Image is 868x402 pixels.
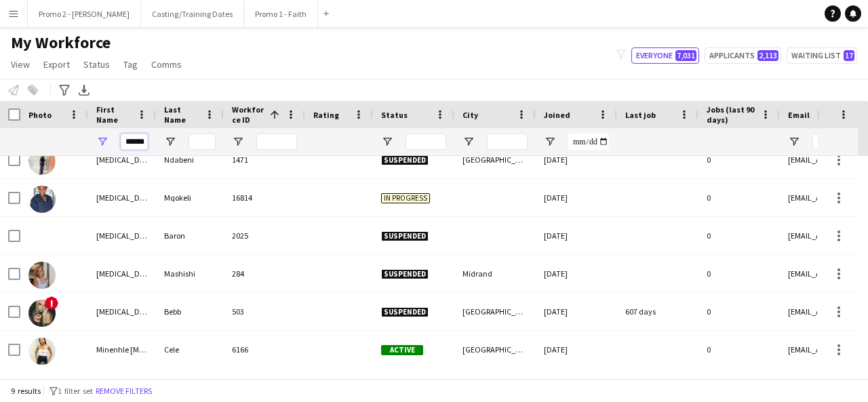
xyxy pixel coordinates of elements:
div: 284 [224,255,305,292]
div: [GEOGRAPHIC_DATA] [454,293,536,330]
span: Suspended [381,307,429,317]
span: City [462,110,478,120]
button: Applicants2,113 [705,47,781,64]
div: 0 [698,141,780,178]
div: 607 days [617,293,698,330]
img: Nikita Ndabeni [28,148,56,175]
button: Open Filter Menu [232,136,244,148]
input: Workforce ID Filter Input [256,134,297,150]
a: View [5,56,35,73]
span: Tag [123,58,138,71]
input: Status Filter Input [406,134,446,150]
span: 17 [844,50,854,61]
input: First Name Filter Input [121,134,148,150]
span: Export [43,58,70,71]
div: [DATE] [536,293,617,330]
span: Suspended [381,231,429,241]
span: Active [381,345,423,355]
span: Rating [313,110,339,120]
button: Promo 2 - [PERSON_NAME] [28,1,141,27]
button: Open Filter Menu [96,136,108,148]
button: Open Filter Menu [164,136,176,148]
div: Mashishi [156,255,224,292]
span: Joined [544,110,570,120]
div: 0 [698,293,780,330]
div: Bebb [156,293,224,330]
span: First Name [96,104,132,125]
div: 0 [698,331,780,368]
a: Status [78,56,115,73]
span: Email [788,110,810,120]
div: Midrand [454,255,536,292]
div: 0 [698,179,780,216]
span: 7,031 [675,50,696,61]
div: [MEDICAL_DATA] [88,293,156,330]
img: Nikita Mashishi [28,262,56,289]
div: 16814 [224,179,305,216]
button: Open Filter Menu [788,136,800,148]
span: Last job [625,110,656,120]
span: 1 filter set [58,386,93,396]
app-action-btn: Export XLSX [76,82,92,98]
div: 0 [698,255,780,292]
img: Nikita Bebb [28,300,56,327]
span: My Workforce [11,33,111,53]
div: [MEDICAL_DATA] [88,141,156,178]
button: Casting/Training Dates [141,1,244,27]
input: Last Name Filter Input [189,134,216,150]
span: Photo [28,110,52,120]
div: Minenhle [MEDICAL_DATA] [88,331,156,368]
button: Open Filter Menu [381,136,393,148]
div: Baron [156,217,224,254]
a: Comms [146,56,187,73]
button: Everyone7,031 [631,47,699,64]
div: [MEDICAL_DATA] [88,179,156,216]
div: 1471 [224,141,305,178]
img: Minenhle nikita Cele [28,338,56,365]
div: 2025 [224,217,305,254]
app-action-btn: Advanced filters [56,82,73,98]
div: [MEDICAL_DATA] [88,255,156,292]
div: 503 [224,293,305,330]
span: Suspended [381,155,429,165]
div: [DATE] [536,217,617,254]
span: Workforce ID [232,104,264,125]
input: Joined Filter Input [568,134,609,150]
div: [DATE] [536,179,617,216]
button: Open Filter Menu [462,136,475,148]
div: [GEOGRAPHIC_DATA] [454,331,536,368]
div: [GEOGRAPHIC_DATA] [454,141,536,178]
span: Status [381,110,408,120]
div: 0 [698,217,780,254]
div: 6166 [224,331,305,368]
span: In progress [381,193,430,203]
div: [DATE] [536,331,617,368]
a: Export [38,56,75,73]
a: Tag [118,56,143,73]
button: Remove filters [93,384,155,399]
img: Nikita Mqokeli [28,186,56,213]
div: Ndabeni [156,141,224,178]
span: Comms [151,58,182,71]
div: [DATE] [536,141,617,178]
input: City Filter Input [487,134,528,150]
span: ! [45,296,58,310]
span: View [11,58,30,71]
button: Promo 1 - Faith [244,1,318,27]
div: [MEDICAL_DATA] [88,217,156,254]
span: Suspended [381,269,429,279]
div: Cele [156,331,224,368]
span: Jobs (last 90 days) [707,104,755,125]
span: 2,113 [757,50,778,61]
span: Status [83,58,110,71]
div: [DATE] [536,255,617,292]
div: Mqokeli [156,179,224,216]
span: Last Name [164,104,199,125]
button: Open Filter Menu [544,136,556,148]
button: Waiting list17 [787,47,857,64]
